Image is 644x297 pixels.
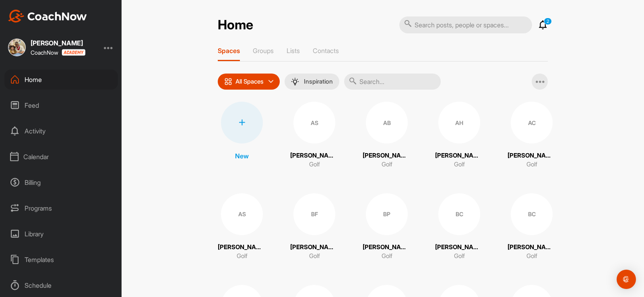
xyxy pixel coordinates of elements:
p: Groups [253,47,274,55]
h2: Home [218,17,253,33]
div: AH [438,102,480,143]
p: [PERSON_NAME] [290,243,339,252]
p: Golf [454,160,465,169]
p: New [235,151,249,161]
p: Lists [287,47,300,55]
div: Programs [4,198,118,218]
p: Golf [309,160,320,169]
div: Schedule [4,275,118,295]
a: AC[PERSON_NAME]Golf [508,102,556,169]
div: BC [511,193,553,235]
p: [PERSON_NAME] [435,151,483,160]
div: AS [293,102,335,143]
a: AH[PERSON_NAME]Golf [435,102,483,169]
div: AS [221,193,263,235]
img: CoachNow [8,10,87,23]
div: CoachNow [31,49,85,56]
div: BF [293,193,335,235]
img: square_92c7064e3bbf09582b91280f66d4e49b.jpg [8,39,26,56]
div: BC [438,193,480,235]
div: Billing [4,172,118,193]
a: AS[PERSON_NAME]Golf [218,193,266,261]
input: Search... [344,74,441,90]
p: Golf [454,252,465,261]
div: Templates [4,250,118,270]
img: menuIcon [291,78,299,86]
div: AC [511,102,553,143]
p: Golf [309,252,320,261]
input: Search posts, people or spaces... [399,16,532,33]
div: Activity [4,121,118,141]
p: [PERSON_NAME] [218,243,266,252]
p: Golf [237,252,248,261]
p: Inspiration [304,78,333,85]
a: BF[PERSON_NAME]Golf [290,193,339,261]
div: BP [366,193,408,235]
a: AB[PERSON_NAME]Golf [363,102,411,169]
div: Home [4,70,118,90]
p: Contacts [313,47,339,55]
p: [PERSON_NAME] [508,243,556,252]
div: [PERSON_NAME] [31,40,85,46]
div: Library [4,224,118,244]
a: BC[PERSON_NAME]Golf [508,193,556,261]
p: Golf [526,160,537,169]
p: Spaces [218,47,240,55]
img: icon [224,78,232,86]
p: [PERSON_NAME] [363,151,411,160]
div: Calendar [4,147,118,167]
div: Feed [4,95,118,115]
p: Golf [382,160,392,169]
img: CoachNow acadmey [62,49,85,56]
a: BC[PERSON_NAME] [PERSON_NAME]Golf [435,193,483,261]
div: Open Intercom Messenger [617,270,636,289]
p: [PERSON_NAME] [508,151,556,160]
a: AS[PERSON_NAME]Golf [290,102,339,169]
p: All Spaces [235,78,264,85]
p: Golf [382,252,392,261]
p: [PERSON_NAME] [290,151,339,160]
p: Golf [526,252,537,261]
p: [PERSON_NAME] [PERSON_NAME] [435,243,483,252]
div: AB [366,102,408,143]
p: [PERSON_NAME] [363,243,411,252]
p: 2 [544,18,552,25]
a: BP[PERSON_NAME]Golf [363,193,411,261]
